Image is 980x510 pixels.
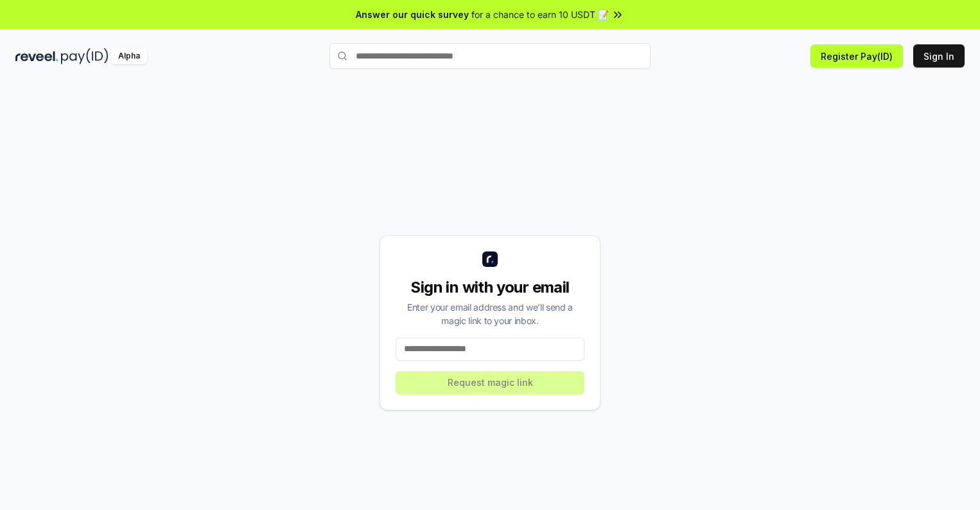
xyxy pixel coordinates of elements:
div: Alpha [111,48,147,64]
img: pay_id [61,48,109,64]
button: Register Pay(ID) [810,44,903,68]
img: logo_small [482,251,498,267]
div: Enter your email address and we’ll send a magic link to your inbox. [396,300,584,327]
span: for a chance to earn 10 USDT 📝 [471,8,609,21]
img: reveel_dark [15,48,58,64]
span: Answer our quick survey [356,8,469,21]
div: Sign in with your email [396,277,584,298]
button: Sign In [913,44,965,68]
